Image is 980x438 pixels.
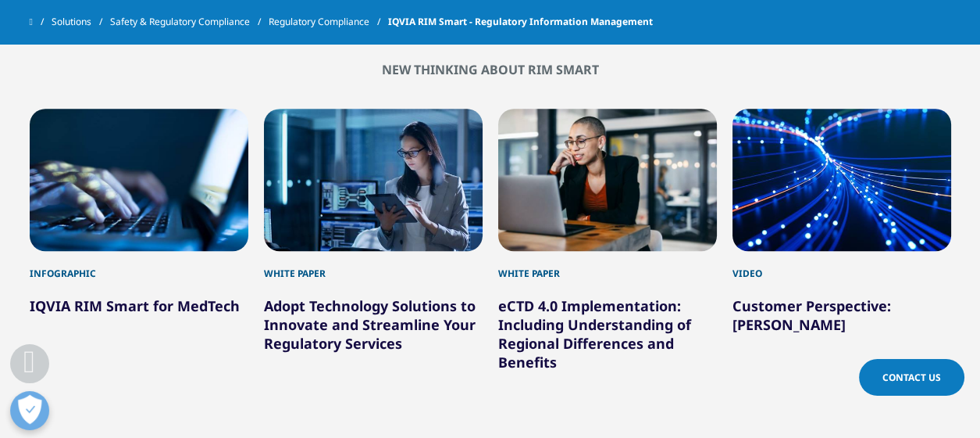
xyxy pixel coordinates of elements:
div: 3 / 12 [498,109,717,402]
h2: New thinking about RIM Smart [30,62,951,77]
a: Safety & Regulatory Compliance [110,8,269,36]
div: 2 / 12 [264,109,483,402]
div: White paper [498,251,717,281]
button: Open Preferences [10,391,49,430]
a: Solutions [52,8,110,36]
a: eCTD 4.0 Implementation: Including Understanding of Regional Differences and Benefits [498,296,691,372]
a: Customer Perspective: [PERSON_NAME] [732,296,891,334]
a: IQVIA RIM Smart for MedTech [30,296,240,315]
span: Contact Us [882,371,941,384]
span: IQVIA RIM Smart - Regulatory Information Management [388,8,653,36]
a: Contact Us [859,359,964,396]
a: Regulatory Compliance [269,8,388,36]
div: 4 / 12 [732,109,951,402]
div: Infographic [30,251,248,281]
div: 1 / 12 [30,109,248,402]
div: WHITE PAPER [264,251,483,281]
a: Adopt Technology Solutions to Innovate and Streamline Your Regulatory Services [264,296,476,353]
div: Video [732,251,951,281]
